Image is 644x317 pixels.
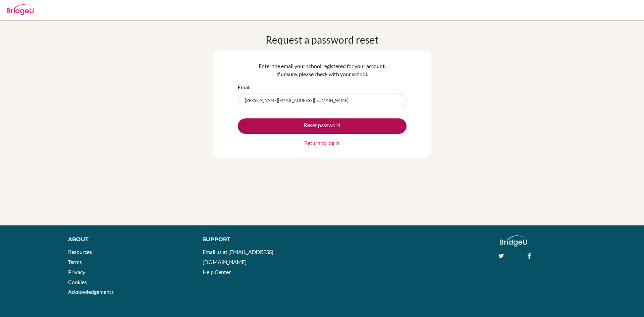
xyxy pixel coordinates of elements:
[68,279,87,285] a: Cookies
[266,34,379,46] h1: Request a password reset
[203,235,314,244] div: Support
[68,259,82,265] a: Terms
[203,269,231,275] a: Help Center
[68,235,187,244] div: About
[238,83,251,91] label: Email
[304,139,340,147] a: Return to log in
[238,62,407,78] p: Enter the email your school registered for your account. If unsure, please check with your school.
[68,288,114,295] a: Acknowledgements
[500,235,527,247] img: logo_white@2x-f4f0deed5e89b7ecb1c2cc34c3e3d731f90f0f143d5ea2071677605dd97b5244.png
[68,249,92,255] a: Resources
[238,118,407,134] button: Reset password
[68,269,85,275] a: Privacy
[7,4,34,15] img: Bridge-U
[203,249,273,265] a: Email us at [EMAIL_ADDRESS][DOMAIN_NAME]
